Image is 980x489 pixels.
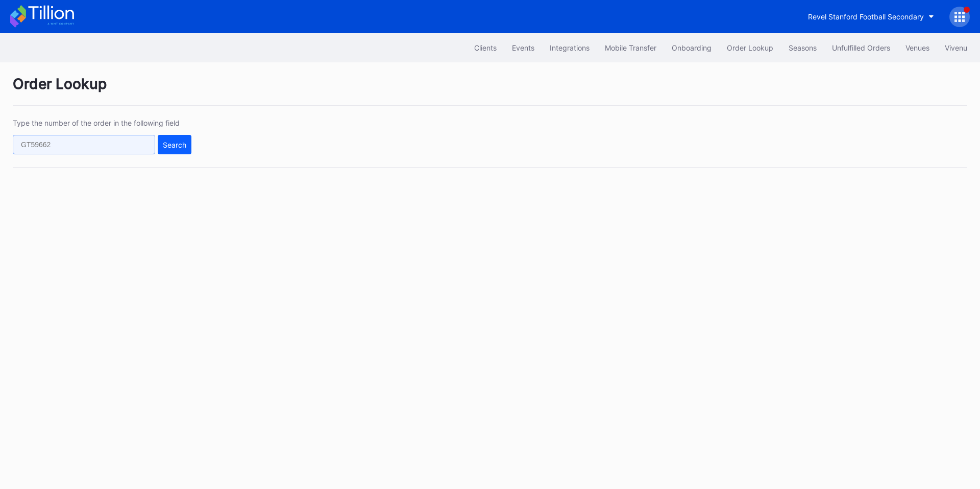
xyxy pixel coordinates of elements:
div: Search [163,141,186,149]
div: Revel Stanford Football Secondary [808,12,924,21]
div: Mobile Transfer [605,43,656,52]
div: Onboarding [672,43,712,52]
button: Order Lookup [719,38,781,57]
button: Search [158,135,191,154]
button: Vivenu [937,38,975,57]
button: Onboarding [664,38,719,57]
button: Venues [898,38,937,57]
button: Seasons [781,38,824,57]
div: Unfulfilled Orders [832,43,890,52]
div: Seasons [789,43,817,52]
div: Type the number of the order in the following field [13,119,191,127]
button: Events [504,38,542,57]
div: Order Lookup [727,43,773,52]
div: Order Lookup [13,75,967,106]
div: Vivenu [945,43,967,52]
div: Integrations [550,43,590,52]
div: Clients [474,43,497,52]
div: Events [512,43,534,52]
button: Revel Stanford Football Secondary [800,7,942,26]
button: Unfulfilled Orders [824,38,898,57]
div: Venues [905,43,929,52]
input: GT59662 [13,135,155,154]
button: Clients [467,38,504,57]
button: Mobile Transfer [597,38,664,57]
button: Integrations [542,38,597,57]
